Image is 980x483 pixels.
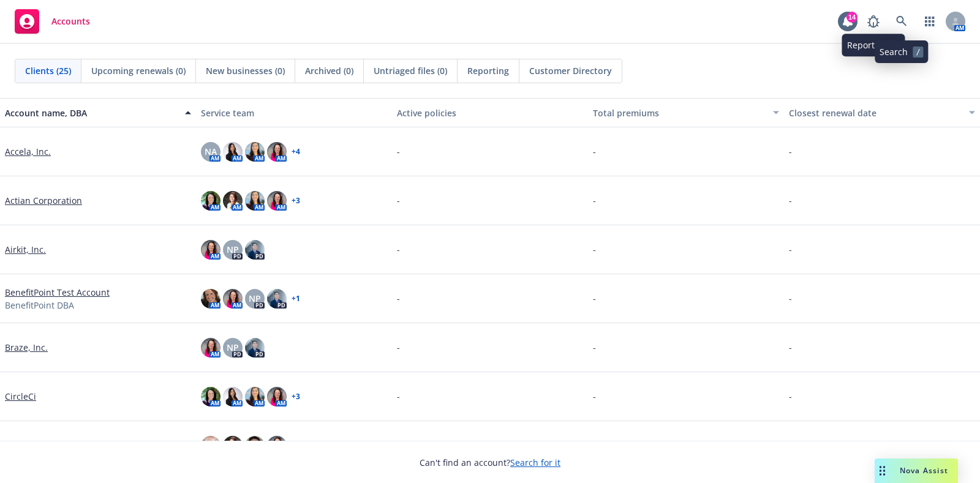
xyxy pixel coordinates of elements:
img: photo [201,436,221,455]
span: Can't find an account? [420,456,560,469]
img: photo [267,436,287,455]
div: Drag to move [875,459,890,483]
span: - [397,439,400,452]
button: Active policies [392,98,588,127]
img: photo [223,142,243,162]
span: - [789,292,792,305]
div: Account name, DBA [5,107,178,119]
img: photo [245,191,265,211]
a: + 1 [292,295,300,302]
a: BenefitPoint Test Account [5,286,110,299]
a: Actian Corporation [5,194,82,207]
a: + 3 [292,393,300,400]
img: photo [267,289,287,309]
span: - [789,341,792,354]
a: Airkit, Inc. [5,243,46,256]
img: photo [223,289,243,309]
span: Nova Assist [900,465,948,476]
img: photo [267,142,287,162]
span: NA [205,145,217,158]
span: NP [227,243,239,256]
span: - [397,194,400,207]
a: Braze, Inc. [5,341,48,354]
span: - [593,439,596,452]
span: New businesses (0) [206,64,285,77]
span: - [789,439,792,452]
span: Clients (25) [25,64,71,77]
div: Total premiums [593,107,766,119]
a: Search for it [510,457,560,468]
span: NP [249,292,261,305]
span: - [593,292,596,305]
button: Service team [196,98,392,127]
img: photo [201,240,221,260]
a: CircleCi [5,390,36,403]
img: photo [201,338,221,358]
span: - [397,390,400,403]
a: Switch app [918,9,942,34]
img: photo [245,436,265,455]
span: - [789,194,792,207]
span: - [397,145,400,158]
span: - [593,194,596,207]
img: photo [201,191,221,211]
span: - [593,145,596,158]
a: + 4 [292,148,300,155]
div: Service team [201,107,387,119]
span: Accounts [51,17,90,26]
a: Accela, Inc. [5,145,51,158]
span: Upcoming renewals (0) [91,64,186,77]
a: Search [889,9,914,34]
a: e.l.f. Cosmetics, Inc. [5,439,86,452]
span: Customer Directory [529,64,612,77]
span: BenefitPoint DBA [5,299,74,312]
div: Closest renewal date [789,107,962,119]
button: Total premiums [588,98,784,127]
span: - [593,341,596,354]
button: Closest renewal date [784,98,980,127]
img: photo [223,387,243,406]
img: photo [267,191,287,211]
span: Untriaged files (0) [374,64,447,77]
div: 14 [846,12,858,23]
span: - [789,390,792,403]
a: + 3 [292,197,300,204]
span: Archived (0) [305,64,353,77]
img: photo [223,436,243,455]
span: - [397,341,400,354]
span: - [593,243,596,256]
span: NP [227,341,239,354]
div: Active policies [397,107,583,119]
span: - [397,243,400,256]
img: photo [223,191,243,211]
img: photo [245,338,265,358]
button: Nova Assist [875,459,958,483]
span: Reporting [467,64,509,77]
img: photo [245,142,265,162]
img: photo [267,387,287,406]
img: photo [201,387,221,406]
span: - [789,145,792,158]
img: photo [245,387,265,406]
img: photo [245,240,265,260]
span: - [397,292,400,305]
img: photo [201,289,221,309]
span: - [593,390,596,403]
a: Accounts [10,4,95,39]
a: Report a Bug [861,9,886,34]
span: - [789,243,792,256]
